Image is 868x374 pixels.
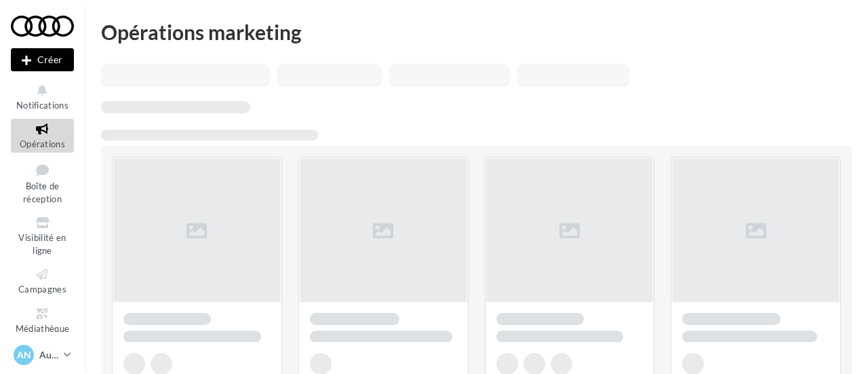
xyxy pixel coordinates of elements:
[11,264,74,297] a: Campagnes
[17,348,31,362] span: AN
[20,138,65,149] span: Opérations
[11,80,74,113] button: Notifications
[18,232,66,256] span: Visibilité en ligne
[11,212,74,259] a: Visibilité en ligne
[11,303,74,337] a: Médiathèque
[16,323,70,334] span: Médiathèque
[11,342,74,368] a: AN Audi NEVERS
[101,22,852,42] div: Opérations marketing
[11,48,74,71] div: Nouvelle campagne
[11,48,74,71] button: Créer
[11,158,74,208] a: Boîte de réception
[11,119,74,152] a: Opérations
[39,348,58,362] p: Audi NEVERS
[23,181,62,204] span: Boîte de réception
[18,284,66,295] span: Campagnes
[16,100,68,111] span: Notifications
